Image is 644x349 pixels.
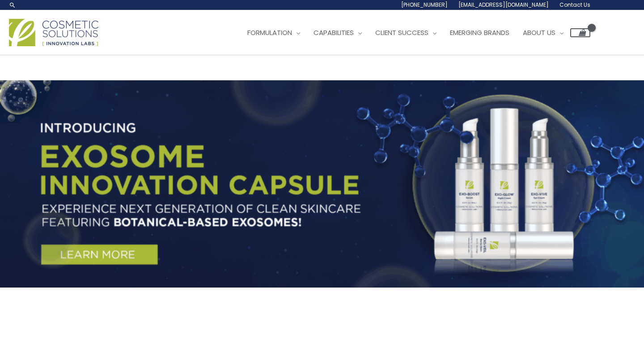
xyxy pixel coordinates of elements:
a: Emerging Brands [443,19,516,46]
img: Cosmetic Solutions Logo [9,19,98,46]
a: Formulation [241,19,307,46]
span: Contact Us [559,1,590,9]
span: About Us [523,28,555,37]
span: Capabilities [314,28,354,37]
span: Formulation [247,28,292,37]
span: [EMAIL_ADDRESS][DOMAIN_NAME] [458,1,549,9]
a: Capabilities [307,19,369,46]
span: [PHONE_NUMBER] [401,1,448,9]
a: Search icon link [9,1,16,9]
a: Client Success [369,19,443,46]
a: About Us [516,19,570,46]
nav: Site Navigation [234,19,590,46]
span: Client Success [375,28,428,37]
span: Emerging Brands [450,28,509,37]
a: View Shopping Cart, empty [570,28,590,37]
